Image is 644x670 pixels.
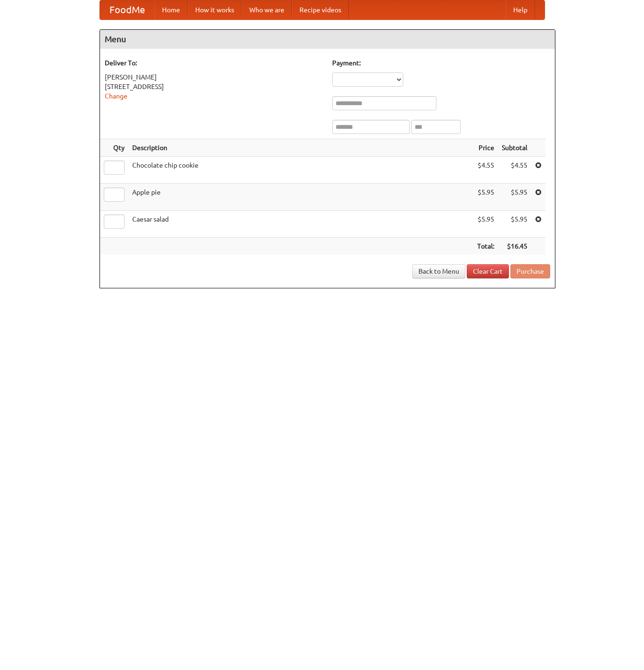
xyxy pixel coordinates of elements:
[100,0,154,19] a: FoodMe
[467,264,509,278] a: Clear Cart
[188,0,242,19] a: How it works
[473,238,498,255] th: Total:
[292,0,349,19] a: Recipe videos
[498,157,531,184] td: $4.55
[128,184,473,211] td: Apple pie
[105,82,323,91] div: [STREET_ADDRESS]
[128,211,473,238] td: Caesar salad
[498,139,531,157] th: Subtotal
[100,30,555,49] h4: Menu
[473,139,498,157] th: Price
[128,157,473,184] td: Chocolate chip cookie
[100,139,128,157] th: Qty
[498,184,531,211] td: $5.95
[473,157,498,184] td: $4.55
[473,211,498,238] td: $5.95
[105,92,127,100] a: Change
[412,264,465,278] a: Back to Menu
[506,0,535,19] a: Help
[154,0,188,19] a: Home
[242,0,292,19] a: Who we are
[473,184,498,211] td: $5.95
[510,264,550,278] button: Purchase
[105,58,323,68] h5: Deliver To:
[498,211,531,238] td: $5.95
[498,238,531,255] th: $16.45
[128,139,473,157] th: Description
[332,58,550,68] h5: Payment:
[105,72,323,82] div: [PERSON_NAME]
